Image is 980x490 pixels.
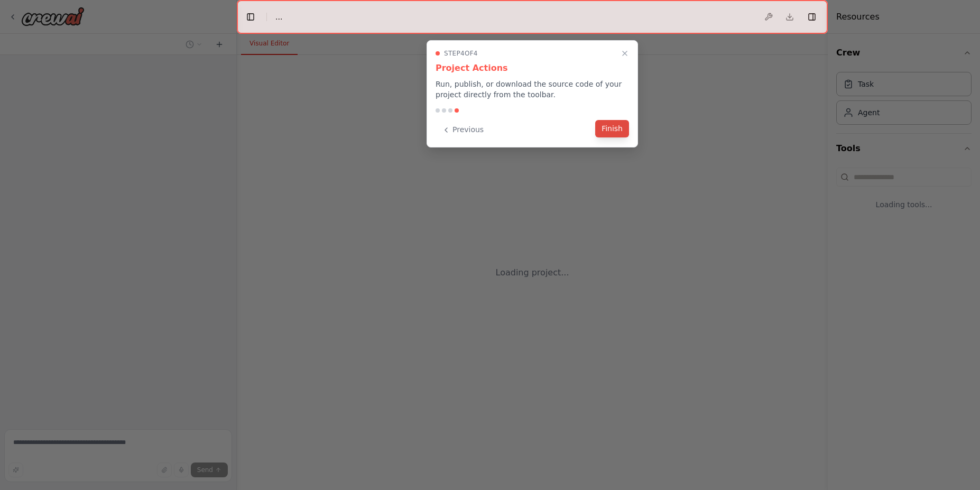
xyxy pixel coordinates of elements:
[595,120,629,137] button: Finish
[618,47,631,60] button: Close walkthrough
[243,10,258,24] button: Hide left sidebar
[436,79,629,100] p: Run, publish, or download the source code of your project directly from the toolbar.
[436,121,490,138] button: Previous
[436,62,629,75] h3: Project Actions
[444,49,478,58] span: Step 4 of 4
